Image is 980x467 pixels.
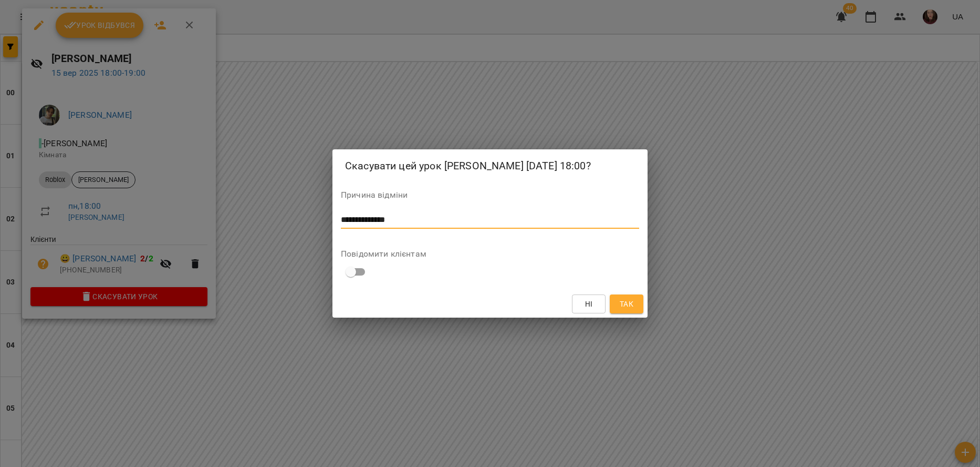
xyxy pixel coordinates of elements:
span: Ні [585,298,593,310]
label: Причина відміни [341,191,639,199]
span: Так [620,298,633,310]
h2: Скасувати цей урок [PERSON_NAME] [DATE] 18:00? [345,158,635,174]
button: Так [610,295,643,313]
button: Ні [572,295,606,313]
label: Повідомити клієнтам [341,250,639,258]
